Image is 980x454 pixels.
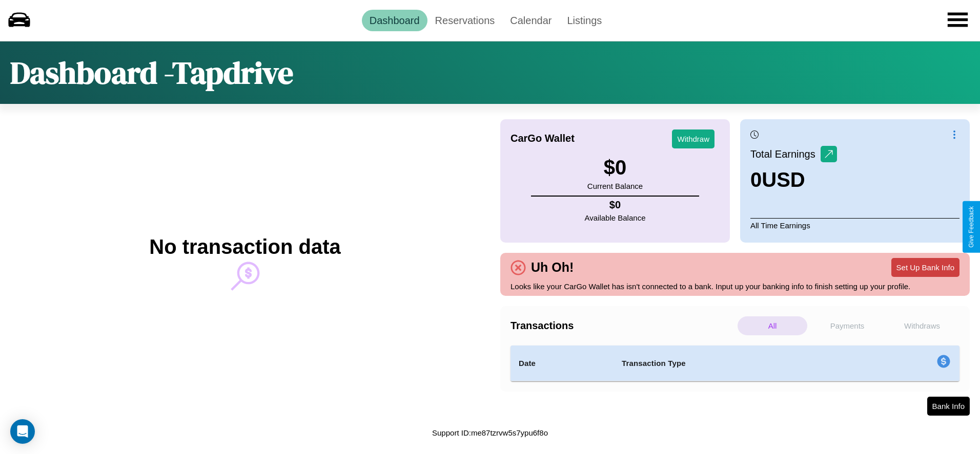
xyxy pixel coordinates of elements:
button: Bank Info [927,397,970,416]
p: Current Balance [587,179,643,193]
p: Support ID: me87tzrvw5s7ypu6f8o [432,426,548,440]
p: All Time Earnings [750,218,959,232]
h3: 0 USD [750,168,837,191]
p: Total Earnings [750,145,821,163]
a: Reservations [427,10,503,31]
h3: $ 0 [587,156,643,179]
h4: CarGo Wallet [511,133,575,144]
a: Dashboard [362,10,427,31]
p: Withdraws [887,316,957,335]
p: Looks like your CarGo Wallet has isn't connected to a bank. Input up your banking info to finish ... [511,279,959,293]
button: Set Up Bank Info [891,258,959,277]
div: Open Intercom Messenger [10,419,35,444]
table: simple table [511,345,959,381]
a: Listings [559,10,609,31]
h4: Uh Oh! [526,260,579,275]
h4: Date [519,357,605,370]
a: Calendar [502,10,559,31]
p: Available Balance [585,211,646,225]
h4: Transactions [511,320,735,332]
button: Withdraw [672,129,714,148]
h4: Transaction Type [622,357,853,370]
p: All [738,316,807,335]
h2: No transaction data [149,235,340,258]
h4: $ 0 [585,199,646,211]
div: Give Feedback [968,206,975,248]
p: Payments [812,316,882,335]
h1: Dashboard - Tapdrive [10,52,293,94]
